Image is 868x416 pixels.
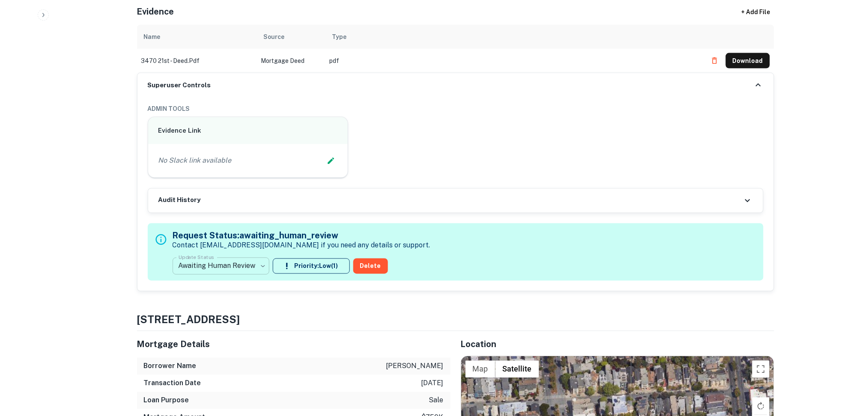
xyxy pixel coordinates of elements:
[144,361,197,371] h6: Borrower Name
[726,53,770,68] button: Download
[752,398,770,415] button: Rotate map clockwise
[707,54,722,68] button: Delete file
[148,104,764,113] h6: ADMIN TOOLS
[325,49,703,73] td: pdf
[332,32,347,42] div: Type
[137,49,257,73] td: 3470 21st - deed.pdf
[137,25,257,49] th: Name
[273,259,350,274] button: Priority:Low(1)
[173,254,269,278] div: Awaiting Human Review
[137,338,450,351] h5: Mortgage Details
[465,361,495,378] button: Show street map
[173,241,430,251] p: Contact [EMAIL_ADDRESS][DOMAIN_NAME] if you need any details or support.
[173,229,430,242] h5: Request Status: awaiting_human_review
[257,49,325,73] td: Mortgage Deed
[158,126,338,136] h6: Evidence Link
[158,156,232,166] p: No Slack link available
[148,80,211,90] h6: Superuser Controls
[158,196,201,205] h6: Audit History
[137,5,174,18] h5: Evidence
[752,361,770,378] button: Toggle fullscreen view
[726,4,786,20] div: + Add File
[179,254,214,261] label: Update Status
[144,395,189,406] h6: Loan Purpose
[325,155,337,167] button: Edit Slack Link
[137,25,774,73] div: scrollable content
[325,25,703,49] th: Type
[495,361,539,378] button: Show satellite imagery
[144,378,201,389] h6: Transaction Date
[461,338,774,351] h5: Location
[264,32,285,42] div: Source
[825,348,868,389] iframe: Chat Widget
[257,25,325,49] th: Source
[386,361,444,371] p: [PERSON_NAME]
[144,32,161,42] div: Name
[429,395,444,406] p: sale
[137,312,774,327] h4: [STREET_ADDRESS]
[353,259,388,274] button: Delete
[421,378,444,389] p: [DATE]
